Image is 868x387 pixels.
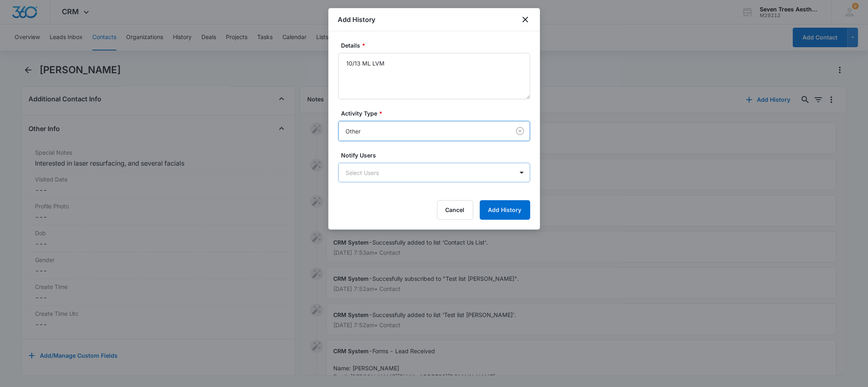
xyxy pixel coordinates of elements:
[341,151,533,160] label: Notify Users
[514,125,527,138] button: Clear
[341,109,533,118] label: Activity Type
[338,53,530,99] textarea: 10/13 ML LVM
[520,15,530,24] button: close
[437,200,473,220] button: Cancel
[338,15,376,24] h1: Add History
[341,41,533,50] label: Details
[480,200,530,220] button: Add History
